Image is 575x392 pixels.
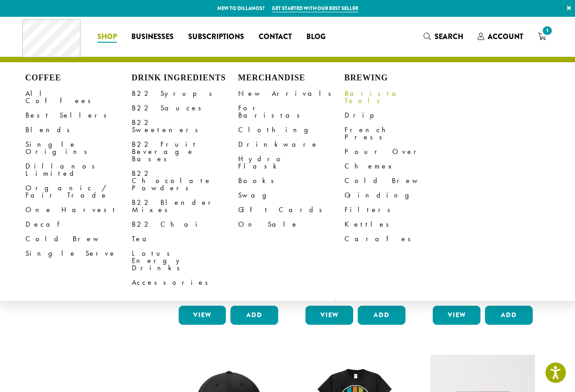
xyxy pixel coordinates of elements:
[345,108,451,123] a: Drip
[25,123,132,137] a: Blends
[306,31,325,43] span: Blog
[132,275,238,290] a: Accessories
[25,246,132,261] a: Single Serve
[132,246,238,275] a: Lotus Energy Drinks
[132,232,238,246] a: Tea
[345,217,451,232] a: Kettles
[345,203,451,217] a: Filters
[433,306,480,325] a: View
[25,86,132,108] a: All Coffees
[541,25,553,37] span: 1
[230,306,278,325] button: Add
[238,217,345,232] a: On Sale
[238,152,345,174] a: Hydro Flask
[488,31,523,42] span: Account
[25,108,132,123] a: Best Sellers
[132,217,238,232] a: B22 Chai
[358,306,405,325] button: Add
[238,188,345,203] a: Swag
[25,181,132,203] a: Organic / Fair Trade
[90,30,124,44] a: Shop
[345,232,451,246] a: Carafes
[132,115,238,137] a: B22 Sweeteners
[345,123,451,144] a: French Press
[132,101,238,115] a: B22 Sauces
[272,5,358,12] a: Get started with our best seller
[416,29,470,44] a: Search
[131,31,174,43] span: Businesses
[238,101,345,123] a: For Baristas
[132,86,238,101] a: B22 Syrups
[179,306,226,325] a: View
[132,195,238,217] a: B22 Blender Mixes
[25,137,132,159] a: Single Origins
[238,137,345,152] a: Drinkware
[430,158,535,302] a: Bodum Handheld Milk Frother $10.00
[25,203,132,217] a: One Harvest
[238,86,345,101] a: New Arrivals
[25,232,132,246] a: Cold Brew
[97,31,117,43] span: Shop
[25,159,132,181] a: Dillanos Limited
[25,217,132,232] a: Decaf
[345,188,451,203] a: Grinding
[305,306,353,325] a: View
[345,73,451,83] h4: Brewing
[132,166,238,195] a: B22 Chocolate Powders
[188,31,244,43] span: Subscriptions
[238,174,345,188] a: Books
[485,306,533,325] button: Add
[238,73,345,83] h4: Merchandise
[345,144,451,159] a: Pour Over
[345,159,451,174] a: Chemex
[132,73,238,83] h4: Drink Ingredients
[345,86,451,108] a: Barista Tools
[435,31,463,42] span: Search
[176,158,281,302] a: Bodum Electric Milk Frother $30.00
[25,73,132,83] h4: Coffee
[259,31,292,43] span: Contact
[238,203,345,217] a: Gift Cards
[345,174,451,188] a: Cold Brew
[238,123,345,137] a: Clothing
[303,158,408,302] a: Bodum Electric Water Kettle $25.00
[132,137,238,166] a: B22 Fruit Beverage Bases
